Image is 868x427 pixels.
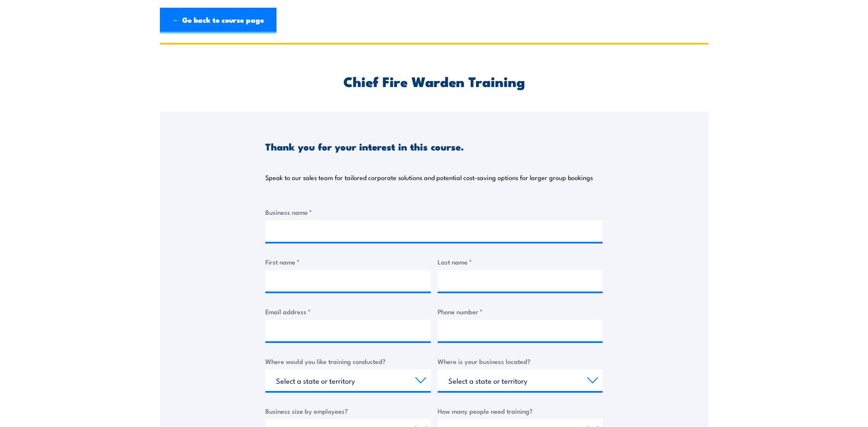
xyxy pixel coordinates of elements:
a: ← Go back to course page [160,8,276,33]
label: Where is your business located? [438,356,603,366]
label: First name [265,257,431,267]
h3: Thank you for your interest in this course. [265,141,464,151]
h2: Chief Fire Warden Training [265,75,603,87]
label: How many people need training? [438,406,603,416]
label: Email address [265,307,431,316]
label: Business size by employees? [265,406,431,416]
label: Phone number [438,307,603,316]
label: Last name [438,257,603,267]
label: Where would you like training conducted? [265,356,431,366]
p: Speak to our sales team for tailored corporate solutions and potential cost-saving options for la... [265,173,593,182]
label: Business name [265,207,603,217]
